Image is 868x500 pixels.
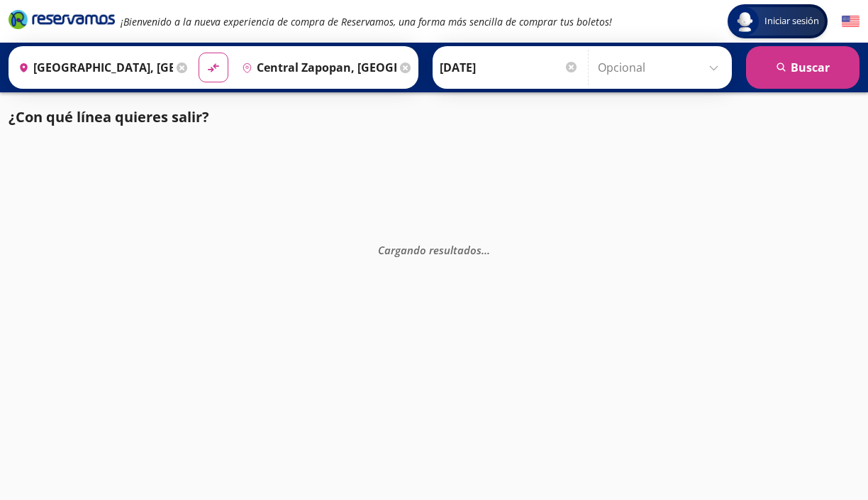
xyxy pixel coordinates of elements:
[842,13,859,31] button: English
[484,243,487,257] span: .
[121,15,612,28] em: ¡Bienvenido a la nueva experiencia de compra de Reservamos, una forma más sencilla de comprar tus...
[9,9,115,30] i: Brand Logo
[440,50,579,85] input: Elegir Fecha
[482,243,484,257] span: .
[236,50,396,85] input: Buscar Destino
[13,50,173,85] input: Buscar Origen
[378,243,490,257] em: Cargando resultados
[598,50,725,85] input: Opcional
[487,243,490,257] span: .
[759,14,825,28] span: Iniciar sesión
[9,107,209,128] p: ¿Con qué línea quieres salir?
[9,9,115,34] a: Brand Logo
[746,46,859,89] button: Buscar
